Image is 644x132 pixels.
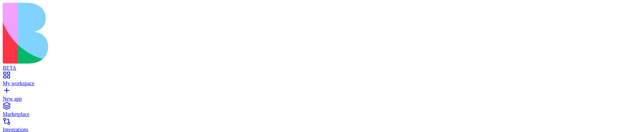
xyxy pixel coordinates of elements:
[3,111,641,117] div: Marketplace
[3,96,641,102] div: New app
[3,59,641,71] a: BETA
[3,80,641,86] div: My workspace
[3,3,272,64] img: logo
[3,74,641,86] a: My workspace
[3,90,641,102] a: New app
[3,65,641,71] div: BETA
[3,105,641,117] a: Marketplace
